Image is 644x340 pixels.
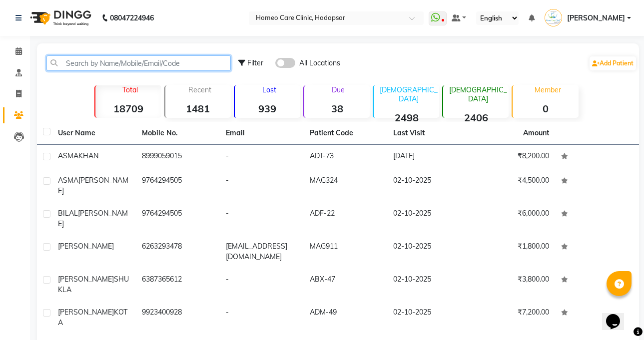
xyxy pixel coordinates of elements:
td: 6387365612 [136,268,220,301]
span: Filter [247,58,263,67]
td: - [220,268,304,301]
input: Search by Name/Mobile/Email/Code [46,55,231,71]
td: ₹3,800.00 [471,268,555,301]
td: - [220,169,304,202]
span: [PERSON_NAME] [58,242,114,251]
strong: 2498 [374,111,439,124]
td: ₹7,200.00 [471,301,555,334]
td: ₹4,500.00 [471,169,555,202]
p: [DEMOGRAPHIC_DATA] [378,85,439,103]
p: Member [517,85,578,94]
a: Add Patient [590,56,636,70]
td: 02-10-2025 [387,202,471,235]
td: 9923400928 [136,301,220,334]
p: Lost [239,85,300,94]
td: 6263293478 [136,235,220,268]
strong: 38 [304,102,370,115]
th: Patient Code [304,122,388,145]
img: logo [25,4,94,32]
span: [PERSON_NAME] [58,275,114,284]
td: ₹8,200.00 [471,145,555,169]
th: Email [220,122,304,145]
td: 8999059015 [136,145,220,169]
strong: 18709 [95,102,161,115]
td: ₹1,800.00 [471,235,555,268]
strong: 2406 [443,111,509,124]
strong: 0 [513,102,578,115]
span: ASMA [58,176,78,185]
td: ADT-73 [304,145,388,169]
strong: 1481 [165,102,231,115]
th: User Name [52,122,136,145]
span: [PERSON_NAME] [567,13,625,23]
p: Recent [169,85,231,94]
th: Last Visit [387,122,471,145]
span: BILAL [58,209,78,218]
td: 02-10-2025 [387,235,471,268]
p: Total [99,85,161,94]
td: [DATE] [387,145,471,169]
td: ₹6,000.00 [471,202,555,235]
td: - [220,301,304,334]
td: 9764294505 [136,202,220,235]
b: 08047224946 [110,4,154,32]
td: 02-10-2025 [387,169,471,202]
span: [PERSON_NAME] [58,209,128,228]
span: KHAN [78,151,98,160]
td: 02-10-2025 [387,301,471,334]
td: [EMAIL_ADDRESS][DOMAIN_NAME] [220,235,304,268]
td: 9764294505 [136,169,220,202]
td: ADF-22 [304,202,388,235]
p: [DEMOGRAPHIC_DATA] [447,85,509,103]
span: ASMA [58,151,78,160]
p: Due [306,85,370,94]
td: ABX-47 [304,268,388,301]
td: MAG911 [304,235,388,268]
td: 02-10-2025 [387,268,471,301]
strong: 939 [235,102,300,115]
img: Dr Nupur Jain [545,9,562,26]
span: [PERSON_NAME] [58,176,128,195]
td: ADM-49 [304,301,388,334]
iframe: chat widget [602,300,634,330]
th: Amount [517,122,555,144]
span: All Locations [299,58,340,68]
th: Mobile No. [136,122,220,145]
td: MAG324 [304,169,388,202]
td: - [220,145,304,169]
span: [PERSON_NAME] [58,308,114,317]
td: - [220,202,304,235]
